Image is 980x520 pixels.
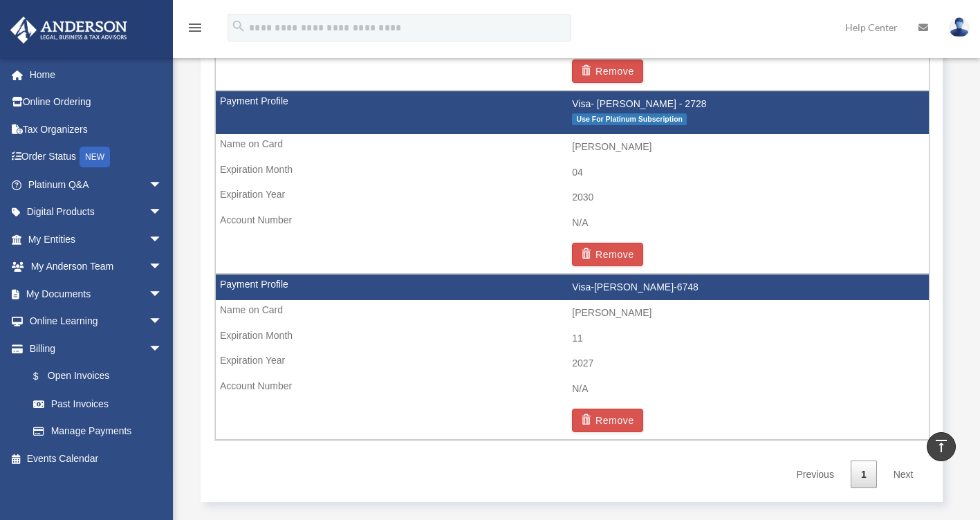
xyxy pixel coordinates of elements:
span: arrow_drop_down [149,198,176,227]
td: 2027 [216,351,929,377]
button: Remove [572,409,643,432]
td: [PERSON_NAME] [216,300,929,326]
td: Visa- [PERSON_NAME] - 2728 [216,91,929,134]
td: 04 [216,160,929,186]
i: vertical_align_top [933,438,950,454]
div: NEW [80,147,110,167]
a: Platinum Q&Aarrow_drop_down [10,171,183,198]
img: Anderson Advisors Platinum Portal [6,17,131,44]
a: Order StatusNEW [10,143,183,171]
a: Events Calendar [10,445,183,472]
span: arrow_drop_down [149,308,176,336]
i: search [231,19,246,34]
a: Online Learningarrow_drop_down [10,308,183,335]
a: Past Invoices [19,390,183,418]
button: Remove [572,243,643,266]
a: My Anderson Teamarrow_drop_down [10,253,183,281]
a: vertical_align_top [927,432,956,461]
span: arrow_drop_down [149,225,176,254]
span: arrow_drop_down [149,171,176,199]
a: Previous [786,461,844,489]
td: 11 [216,326,929,352]
span: arrow_drop_down [149,335,176,363]
button: Remove [572,59,643,83]
a: Online Ordering [10,89,183,116]
td: 2030 [216,185,929,211]
a: My Entitiesarrow_drop_down [10,225,183,253]
a: Billingarrow_drop_down [10,335,183,362]
span: arrow_drop_down [149,280,176,308]
td: Visa-[PERSON_NAME]-6748 [216,275,929,301]
span: arrow_drop_down [149,253,176,281]
img: User Pic [949,17,970,37]
a: Tax Organizers [10,115,183,143]
i: menu [187,19,203,36]
td: N/A [216,376,929,402]
td: [PERSON_NAME] [216,134,929,160]
td: N/A [216,210,929,236]
a: Manage Payments [19,418,176,445]
a: Home [10,61,183,89]
span: Use For Platinum Subscription [572,113,687,125]
a: menu [187,24,203,36]
a: Digital Productsarrow_drop_down [10,198,183,226]
a: My Documentsarrow_drop_down [10,280,183,308]
a: $Open Invoices [19,362,183,391]
span: $ [41,368,48,385]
